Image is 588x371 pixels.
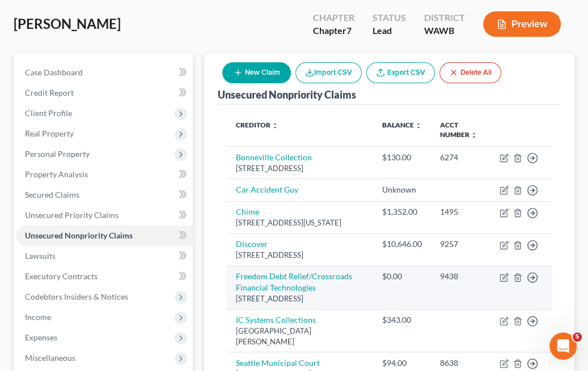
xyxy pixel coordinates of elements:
[16,246,193,266] a: Lawsuits
[16,164,193,185] a: Property Analysis
[471,132,477,139] i: unfold_more
[25,149,90,159] span: Personal Property
[236,271,352,292] a: Freedom Debt Relief/Crossroads Financial Technologies
[346,25,352,36] span: 7
[549,332,577,360] iframe: Intercom live chat
[382,238,422,250] div: $10,646.00
[16,205,193,225] a: Unsecured Priority Claims
[373,11,406,24] div: Status
[440,271,481,282] div: 9438
[440,206,481,218] div: 1495
[25,251,56,261] span: Lawsuits
[25,210,119,220] span: Unsecured Priority Claims
[25,88,74,97] span: Credit Report
[16,62,193,83] a: Case Dashboard
[295,62,362,83] button: Import CSV
[25,67,83,77] span: Case Dashboard
[382,206,422,218] div: $1,352.00
[236,293,364,304] div: [STREET_ADDRESS]
[16,83,193,103] a: Credit Report
[424,11,465,24] div: District
[16,185,193,205] a: Secured Claims
[382,152,422,163] div: $130.00
[440,152,481,163] div: 6274
[25,231,133,240] span: Unsecured Nonpriority Claims
[25,169,88,179] span: Property Analysis
[25,271,98,281] span: Executory Contracts
[14,15,121,32] span: [PERSON_NAME]
[382,184,422,195] div: Unknown
[415,122,422,129] i: unfold_more
[25,129,74,138] span: Real Property
[222,62,291,83] button: New Claim
[236,218,364,228] div: [STREET_ADDRESS][US_STATE]
[440,238,481,250] div: 9257
[236,239,268,249] a: Discover
[25,332,57,342] span: Expenses
[25,353,75,363] span: Miscellaneous
[236,250,364,261] div: [STREET_ADDRESS]
[236,207,259,216] a: Chime
[439,62,501,83] button: Delete All
[382,357,422,369] div: $94.00
[25,292,128,301] span: Codebtors Insiders & Notices
[483,11,561,37] button: Preview
[440,357,481,369] div: 8638
[440,121,477,139] a: Acct Number unfold_more
[16,266,193,287] a: Executory Contracts
[313,11,354,24] div: Chapter
[236,185,298,194] a: Car Accident Guy
[16,225,193,246] a: Unsecured Nonpriority Claims
[25,312,51,322] span: Income
[25,190,79,199] span: Secured Claims
[236,315,316,325] a: IC Systems Collections
[236,358,320,368] a: Seattle Municipal Court
[382,271,422,282] div: $0.00
[424,24,465,37] div: WAWB
[373,24,406,37] div: Lead
[382,121,422,129] a: Balance unfold_more
[236,326,364,347] div: [GEOGRAPHIC_DATA][PERSON_NAME]
[218,88,356,101] div: Unsecured Nonpriority Claims
[313,24,354,37] div: Chapter
[236,152,312,162] a: Bonneville Collection
[272,122,278,129] i: unfold_more
[236,121,278,129] a: Creditor unfold_more
[382,314,422,326] div: $343.00
[236,163,364,174] div: [STREET_ADDRESS]
[573,332,582,342] span: 5
[25,108,72,118] span: Client Profile
[366,62,435,83] a: Export CSV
